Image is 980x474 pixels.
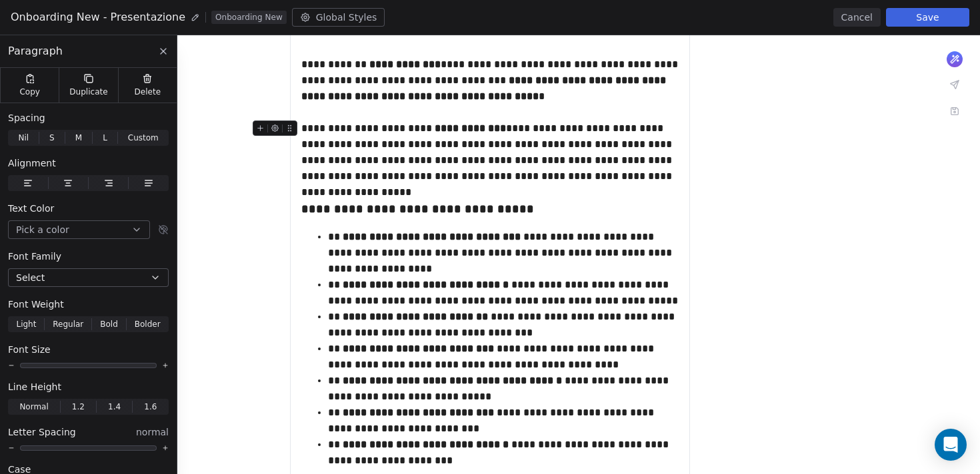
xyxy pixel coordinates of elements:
[49,132,55,144] span: S
[69,87,107,97] span: Duplicate
[8,343,51,356] span: Font Size
[8,156,56,170] span: Alignment
[135,318,161,330] span: Bolder
[18,132,29,144] span: Nil
[8,111,45,124] span: Spacing
[108,401,121,413] span: 1.4
[19,401,48,413] span: Normal
[72,401,85,413] span: 1.2
[16,271,45,284] span: Select
[103,132,107,144] span: L
[53,318,83,330] span: Regular
[100,318,118,330] span: Bold
[8,425,76,439] span: Letter Spacing
[886,8,969,27] button: Save
[8,202,54,215] span: Text Color
[833,8,881,27] button: Cancel
[935,429,967,461] div: Open Intercom Messenger
[19,87,40,97] span: Copy
[11,9,185,25] span: Onboarding New - Presentazione
[8,380,61,393] span: Line Height
[211,11,287,24] span: Onboarding New
[8,250,61,263] span: Font Family
[144,401,157,413] span: 1.6
[136,425,169,439] span: normal
[292,8,385,27] button: Global Styles
[128,132,159,144] span: Custom
[8,220,150,239] button: Pick a color
[16,318,36,330] span: Light
[75,132,82,144] span: M
[8,43,63,59] span: Paragraph
[8,298,64,311] span: Font Weight
[135,87,161,97] span: Delete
